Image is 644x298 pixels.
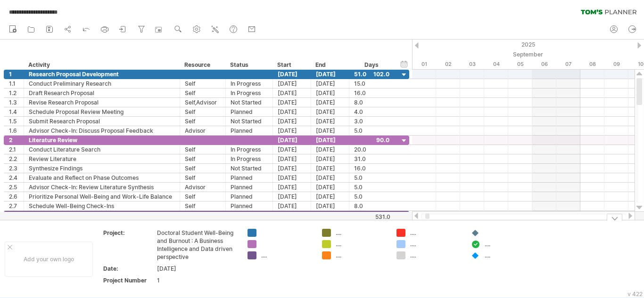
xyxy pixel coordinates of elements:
div: In Progress [231,79,268,88]
div: 16.0 [354,89,389,97]
div: 1.4 [9,107,24,116]
div: 2.7 [9,201,24,210]
div: Self [185,173,221,182]
div: Wednesday, 3 September 2025 [460,59,484,69]
div: .... [261,251,313,259]
div: Self [185,164,221,173]
div: Ethics Review Board Submission [29,211,175,220]
div: [DATE] [311,192,349,201]
div: Saturday, 6 September 2025 [532,59,556,69]
div: Not Started [231,117,268,126]
div: 1 [157,276,236,284]
div: Schedule Proposal Review Meeting [29,107,175,116]
div: Resource [184,60,220,70]
div: Self [185,79,221,88]
div: 3 [9,211,24,220]
div: [DATE] [311,211,349,220]
div: 531.0 [350,213,390,220]
div: Self [185,107,221,116]
div: [DATE] [273,145,311,154]
div: Sunday, 7 September 2025 [556,59,580,69]
div: Planned [231,201,268,210]
div: Schedule Well-Being Check-Ins [29,201,175,210]
div: [DATE] [311,126,349,135]
div: [DATE] [311,107,349,116]
div: 8.0 [354,98,389,107]
div: Synthesize Findings [29,164,175,173]
div: Prioritize Personal Well-Being and Work-Life Balance [29,192,175,201]
div: [DATE] [311,79,349,88]
div: 1.6 [9,126,24,135]
div: 5.0 [354,183,389,192]
div: [DATE] [311,145,349,154]
div: hide legend [607,214,622,221]
div: Review Literature [29,154,175,163]
div: [DATE] [273,201,311,210]
div: Conduct Preliminary Research [29,79,175,88]
div: Planned [231,126,268,135]
div: Self [185,145,221,154]
div: 5.0 [354,126,389,135]
div: 2.2 [9,154,24,163]
div: Planned [231,107,268,116]
div: [DATE] [311,164,349,173]
div: Tuesday, 2 September 2025 [436,59,460,69]
div: In Progress [231,154,268,163]
div: [DATE] [273,173,311,182]
div: Start [277,60,305,70]
div: Project: [103,229,155,237]
div: 8.0 [354,201,389,210]
div: 2.1 [9,145,24,154]
div: Submit Research Proposal [29,117,175,126]
div: Monday, 8 September 2025 [580,59,604,69]
div: Monday, 1 September 2025 [412,59,436,69]
div: .... [336,229,387,237]
div: 2 [9,136,24,145]
div: 1.1 [9,79,24,88]
div: [DATE] [311,98,349,107]
div: Friday, 5 September 2025 [508,59,532,69]
div: [DATE] [273,79,311,88]
div: Advisor Check-In: Review Literature Synthesis [29,183,175,192]
div: 2.3 [9,164,24,173]
div: v 422 [627,290,643,298]
div: 2.4 [9,173,24,182]
div: .... [410,240,462,248]
div: 1 [9,70,24,79]
div: [DATE] [311,70,349,79]
div: .... [485,251,536,259]
div: 15.0 [354,79,389,88]
div: Date: [103,265,155,273]
div: Advisor Check-In: Discuss Proposal Feedback [29,126,175,135]
div: [DATE] [273,192,311,201]
div: [DATE] [273,117,311,126]
div: Revise Research Proposal [29,98,175,107]
div: Add your own logo [5,242,93,277]
div: 5.0 [354,192,389,201]
div: .... [485,240,536,248]
div: 1.3 [9,98,24,107]
div: 31.0 [354,154,389,163]
div: Doctoral Student Well-Being and Burnout : A Business Intelligence and Data driven perspective [157,229,236,261]
div: [DATE] [311,89,349,97]
div: .... [410,229,462,237]
div: 4.0 [354,107,389,116]
div: 5.0 [354,173,389,182]
div: Thursday, 4 September 2025 [484,59,508,69]
div: In Progress [231,89,268,97]
div: 3.0 [354,117,389,126]
div: Tuesday, 9 September 2025 [604,59,628,69]
div: Draft Research Proposal [29,89,175,97]
div: Advisor [185,126,221,135]
div: [DATE] [273,136,311,145]
div: [DATE] [273,183,311,192]
div: [DATE] [273,89,311,97]
div: Not Started [231,164,268,173]
div: Literature Review [29,136,175,145]
div: Status [230,60,267,70]
div: In Progress [231,145,268,154]
div: 20.0 [354,145,389,154]
div: [DATE] [273,70,311,79]
div: [DATE] [311,117,349,126]
div: [DATE] [311,201,349,210]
